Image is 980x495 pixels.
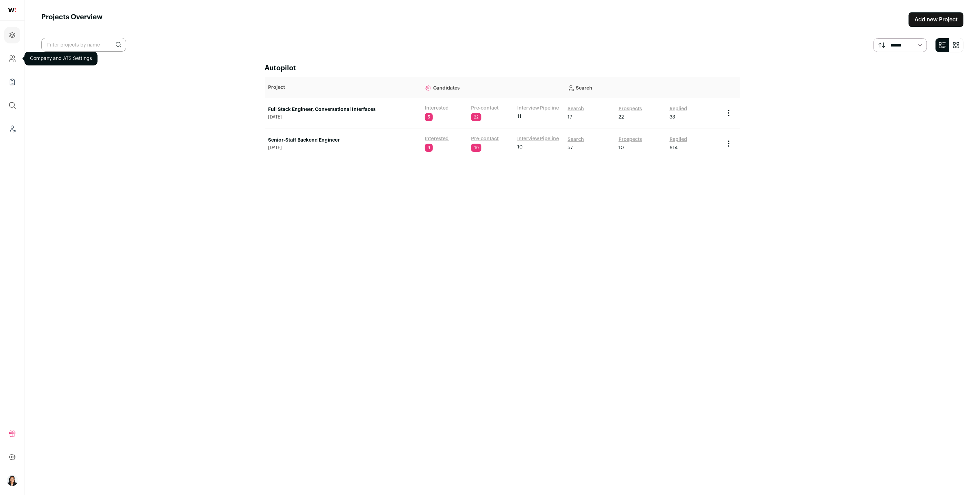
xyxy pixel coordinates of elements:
p: Project [268,84,418,91]
span: [DATE] [268,114,418,120]
h1: Projects Overview [41,12,103,27]
a: Search [568,105,584,112]
input: Filter projects by name [41,38,126,52]
span: 10 [619,144,624,151]
span: 11 [517,113,521,120]
a: Replied [670,105,687,112]
button: Project Actions [725,109,733,117]
img: 13709957-medium_jpg [7,475,18,486]
a: Pre-contact [471,105,499,112]
p: Search [568,81,717,94]
span: 33 [670,114,675,121]
span: 57 [568,144,573,151]
div: Company and ATS Settings [24,52,98,65]
span: 22 [619,114,624,121]
a: Leads (Backoffice) [4,121,20,137]
span: 614 [670,144,678,151]
a: Interview Pipeline [517,135,559,142]
span: 10 [517,144,523,151]
img: wellfound-shorthand-0d5821cbd27db2630d0214b213865d53afaa358527fdda9d0ea32b1df1b89c2c.svg [8,8,16,12]
span: 22 [471,113,481,121]
p: Candidates [425,81,561,94]
a: Prospects [619,105,642,112]
a: Projects [4,27,20,43]
a: Search [568,136,584,143]
a: Full Stack Engineer, Conversational Interfaces [268,106,418,113]
span: [DATE] [268,145,418,151]
a: Prospects [619,136,642,143]
span: 10 [471,144,481,152]
a: Add new Project [909,12,963,27]
button: Project Actions [725,140,733,148]
a: Interested [425,105,449,112]
a: Interested [425,135,449,142]
a: Senior-Staff Backend Engineer [268,137,418,144]
a: Interview Pipeline [517,105,559,112]
span: 17 [568,114,572,121]
h2: Autopilot [265,63,740,73]
a: Pre-contact [471,135,499,142]
a: Company and ATS Settings [4,50,20,67]
span: 9 [425,144,433,152]
button: Open dropdown [7,475,18,486]
a: Company Lists [4,74,20,90]
span: 5 [425,113,433,121]
a: Replied [670,136,687,143]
